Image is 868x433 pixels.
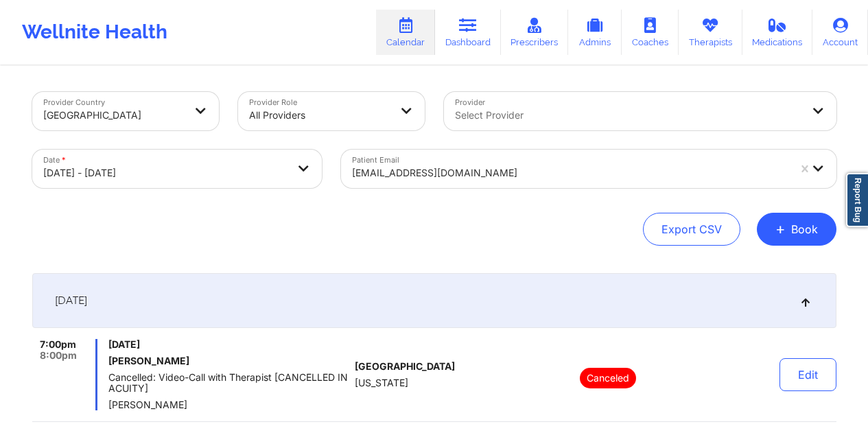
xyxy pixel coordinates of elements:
a: Calendar [376,10,435,55]
a: Coaches [622,10,679,55]
a: Prescribers [501,10,569,55]
span: [PERSON_NAME] [108,399,349,410]
span: [DATE] [108,339,349,350]
span: Cancelled: Video-Call with Therapist [CANCELLED IN ACUITY] [108,372,349,394]
div: All Providers [249,100,390,130]
a: Report Bug [846,173,868,227]
button: Export CSV [643,213,740,246]
button: Edit [779,358,836,391]
button: +Book [757,213,836,246]
a: Account [812,10,868,55]
span: 8:00pm [40,350,77,361]
a: Dashboard [435,10,501,55]
a: Therapists [679,10,742,55]
span: + [775,225,786,233]
h6: [PERSON_NAME] [108,355,349,366]
a: Medications [742,10,813,55]
span: [DATE] [55,294,87,307]
div: [EMAIL_ADDRESS][DOMAIN_NAME] [352,158,788,188]
span: 7:00pm [40,339,76,350]
span: [GEOGRAPHIC_DATA] [355,361,455,372]
span: [US_STATE] [355,377,408,388]
p: Canceled [580,368,636,388]
a: Admins [568,10,622,55]
div: [GEOGRAPHIC_DATA] [43,100,185,130]
div: [DATE] - [DATE] [43,158,288,188]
